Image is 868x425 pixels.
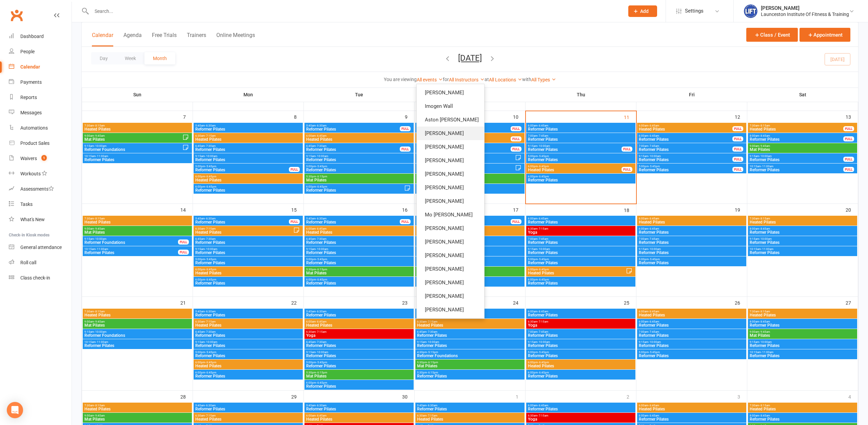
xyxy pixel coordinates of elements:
[537,217,548,220] span: - 6:45am
[90,6,619,16] input: Search...
[205,227,216,230] span: - 7:15am
[417,194,484,208] a: [PERSON_NAME]
[180,204,193,215] div: 14
[638,240,745,245] span: Reformer Pilates
[638,220,745,224] span: Heated Pilates
[94,134,105,137] span: - 9:45am
[20,275,50,281] div: Class check-in
[306,248,412,251] span: 9:15am
[843,157,854,162] div: FULL
[84,220,191,224] span: Heated Pilates
[846,204,858,215] div: 20
[123,32,142,46] button: Agenda
[152,32,177,46] button: Free Trials
[732,126,743,131] div: FULL
[195,227,293,230] span: 6:30am
[537,144,550,148] span: - 10:00am
[638,137,733,141] span: Reformer Pilates
[528,168,622,172] span: Heated Pilates
[84,230,191,234] span: Mat Pilates
[289,167,300,172] div: FULL
[306,144,400,148] span: 6:45am
[648,155,661,158] span: - 10:00am
[417,86,484,99] a: [PERSON_NAME]
[417,235,484,249] a: [PERSON_NAME]
[384,77,417,82] strong: You are viewing
[9,270,72,286] a: Class kiosk mode
[306,227,412,230] span: 6:00am
[306,137,412,141] span: Heated Pilates
[9,44,72,59] a: People
[94,237,106,240] span: - 10:00am
[82,88,193,102] th: Sun
[531,77,556,82] a: All Types
[84,248,178,251] span: 10:15am
[417,77,443,82] a: All events
[513,111,525,122] div: 10
[749,134,844,137] span: 8:00am
[9,29,72,44] a: Dashboard
[732,157,743,162] div: FULL
[417,276,484,289] a: [PERSON_NAME]
[195,137,301,141] span: Heated Pilates
[749,124,844,127] span: 7:30am
[306,251,412,255] span: Reformer Pilates
[846,111,858,122] div: 13
[195,175,301,178] span: 6:00pm
[622,147,632,152] div: FULL
[402,204,414,215] div: 16
[636,88,747,102] th: Fri
[749,251,856,255] span: Reformer Pilates
[195,124,301,127] span: 5:45am
[84,217,191,220] span: 7:30am
[417,221,484,235] a: [PERSON_NAME]
[537,227,548,230] span: - 7:15am
[735,204,747,215] div: 19
[648,227,659,230] span: - 6:45am
[528,144,622,148] span: 9:15am
[759,124,770,127] span: - 8:15am
[84,251,178,255] span: Reformer Pilates
[761,165,773,168] span: - 11:00am
[405,111,414,122] div: 9
[205,144,216,148] span: - 7:30am
[195,251,301,255] span: Reformer Pilates
[195,134,301,137] span: 6:30am
[528,134,634,137] span: 7:00am
[449,77,485,82] a: All Instructors
[638,148,733,152] span: Reformer Pilates
[800,28,850,42] button: Appointment
[205,185,216,188] span: - 6:45pm
[94,217,105,220] span: - 8:15am
[316,144,327,148] span: - 7:30am
[84,237,178,240] span: 9:15am
[84,137,182,141] span: Mat Pilates
[528,124,634,127] span: 6:00am
[759,134,770,137] span: - 8:45am
[746,28,798,42] button: Class / Event
[749,148,856,152] span: Mat Pilates
[400,126,411,131] div: FULL
[84,127,191,131] span: Heated Pilates
[84,134,182,137] span: 9:00am
[195,217,289,220] span: 5:45am
[96,248,108,251] span: - 11:00am
[20,79,42,85] div: Payments
[20,245,62,250] div: General attendance
[96,155,108,158] span: - 11:00am
[749,165,844,168] span: 10:15am
[843,136,854,141] div: FULL
[178,239,189,245] div: FULL
[749,220,856,224] span: Heated Pilates
[415,88,526,102] th: Wed
[205,165,216,168] span: - 5:45pm
[9,136,72,151] a: Product Sales
[92,32,113,46] button: Calendar
[528,237,634,240] span: 7:00am
[749,158,844,162] span: Reformer Pilates
[843,126,854,131] div: FULL
[306,237,412,240] span: 6:45am
[195,237,301,240] span: 6:45am
[638,134,733,137] span: 6:00am
[304,88,415,102] th: Tue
